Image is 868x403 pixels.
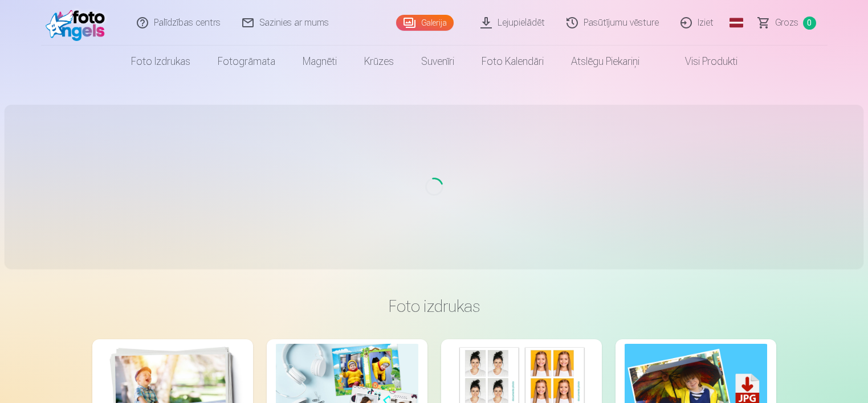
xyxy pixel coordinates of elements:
[46,5,111,41] img: /fa1
[407,46,468,77] a: Suvenīri
[396,15,454,31] a: Galerija
[204,46,289,77] a: Fotogrāmata
[468,46,557,77] a: Foto kalendāri
[803,17,816,30] span: 0
[101,296,767,316] h3: Foto izdrukas
[351,46,407,77] a: Krūzes
[289,46,351,77] a: Magnēti
[775,16,798,30] span: Grozs
[557,46,653,77] a: Atslēgu piekariņi
[117,46,204,77] a: Foto izdrukas
[653,46,751,77] a: Visi produkti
